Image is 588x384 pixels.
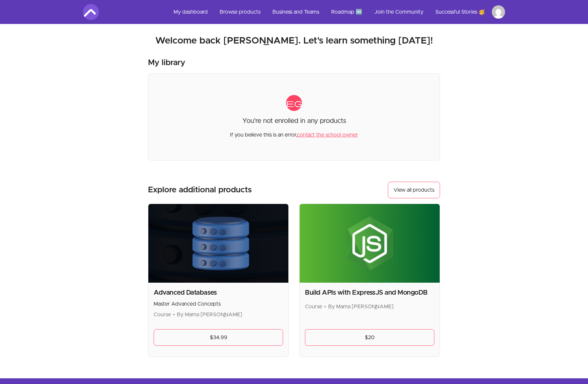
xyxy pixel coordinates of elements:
h2: Advanced Databases [154,288,283,297]
nav: Main [168,4,505,20]
a: $20 [305,329,434,346]
span: Course [154,312,171,317]
span: category [286,95,302,111]
p: If you believe this is an error, [230,126,358,139]
a: $34.99 [154,329,283,346]
h3: Explore additional products [148,185,252,195]
a: Browse products [214,4,266,20]
h3: My library [148,57,185,68]
span: Course [305,304,322,309]
a: My dashboard [168,4,213,20]
p: You're not enrolled in any products [242,116,346,126]
a: View all products [388,182,440,198]
span: • [173,312,175,317]
a: Successful Stories 🥳 [430,4,490,20]
h2: Welcome back [PERSON_NAME]. Let's learn something [DATE]! [83,35,505,47]
span: • [324,304,326,309]
img: Product image for Advanced Databases [148,204,288,283]
img: Profile image for Paul Somarriba [492,5,505,19]
h2: Build APIs with ExpressJS and MongoDB [305,288,434,297]
a: Roadmap 🆕 [326,4,368,20]
p: Master Advanced Concepts [154,300,283,308]
img: Product image for Build APIs with ExpressJS and MongoDB [300,204,440,283]
span: By Mama [PERSON_NAME] [177,312,242,317]
span: By Mama [PERSON_NAME] [328,304,394,309]
a: Business and Teams [267,4,325,20]
a: contact the school owner [297,132,358,138]
img: Amigoscode logo [83,4,99,20]
a: Join the Community [369,4,429,20]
